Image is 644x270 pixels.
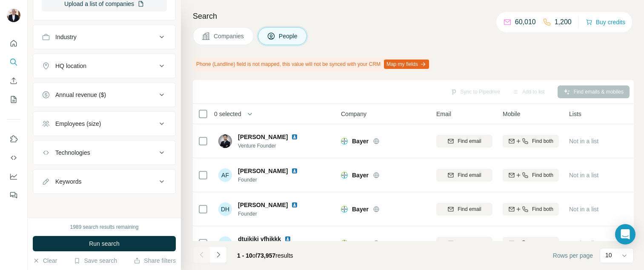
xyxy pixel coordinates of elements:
[214,32,245,40] span: Companies
[238,235,281,243] span: dtuikiki vfhjkkk
[33,56,175,76] button: HQ location
[214,110,241,118] span: 0 selected
[458,171,481,179] span: Find email
[436,203,492,216] button: Find email
[569,206,598,213] span: Not in a list
[33,142,175,163] button: Technologies
[436,237,492,250] button: Find email
[55,148,90,157] div: Technologies
[532,239,553,247] span: Find both
[238,167,288,175] span: [PERSON_NAME]
[7,92,20,107] button: My lists
[252,252,258,259] span: of
[33,171,175,192] button: Keywords
[284,236,291,242] img: LinkedIn logo
[7,9,20,22] img: Avatar
[436,110,451,118] span: Email
[7,169,20,184] button: Dashboard
[55,62,86,70] div: HQ location
[503,110,520,118] span: Mobile
[503,237,559,250] button: Find both
[458,205,481,213] span: Find email
[238,201,288,209] span: [PERSON_NAME]
[458,137,481,145] span: Find email
[218,202,232,216] div: DH
[569,138,598,145] span: Not in a list
[352,205,369,213] span: Bayer
[515,17,536,27] p: 60,010
[503,135,559,148] button: Find both
[605,251,612,259] p: 10
[352,171,369,179] span: Bayer
[352,239,369,247] span: Bayer
[291,134,298,140] img: LinkedIn logo
[586,16,625,28] button: Buy credits
[503,203,559,216] button: Find both
[436,135,492,148] button: Find email
[341,138,348,145] img: Logo of Bayer
[218,168,232,182] div: AF
[458,239,481,247] span: Find email
[555,17,572,27] p: 1,200
[569,172,598,179] span: Not in a list
[33,256,57,265] button: Clear
[55,119,101,128] div: Employees (size)
[237,252,252,259] span: 1 - 10
[74,256,117,265] button: Save search
[532,171,553,179] span: Find both
[55,177,81,186] div: Keywords
[193,57,431,71] div: Phone (Landline) field is not mapped, this value will not be synced with your CRM
[238,133,288,141] span: [PERSON_NAME]
[341,172,348,179] img: Logo of Bayer
[7,131,20,147] button: Use Surfe on LinkedIn
[436,169,492,182] button: Find email
[238,176,308,184] span: Founder
[7,54,20,70] button: Search
[89,239,120,248] span: Run search
[33,27,175,47] button: Industry
[7,188,20,203] button: Feedback
[238,210,308,218] span: Founder
[384,60,429,69] button: Map my fields
[291,202,298,208] img: LinkedIn logo
[341,206,348,213] img: Logo of Bayer
[7,73,20,88] button: Enrich CSV
[503,169,559,182] button: Find both
[7,36,20,51] button: Quick start
[341,240,348,247] img: Logo of Bayer
[218,134,232,148] img: Avatar
[33,85,175,105] button: Annual revenue ($)
[553,251,593,260] span: Rows per page
[218,236,232,250] div: DV
[569,110,581,118] span: Lists
[134,256,176,265] button: Share filters
[193,10,634,22] h4: Search
[237,252,293,259] span: results
[569,240,598,247] span: Not in a list
[341,110,366,118] span: Company
[55,33,77,41] div: Industry
[532,205,553,213] span: Find both
[210,246,227,263] button: Navigate to next page
[352,137,369,145] span: Bayer
[7,150,20,165] button: Use Surfe API
[70,223,139,231] div: 1989 search results remaining
[615,224,635,244] div: Open Intercom Messenger
[258,252,276,259] span: 73,957
[238,142,308,150] span: Venture Founder
[291,168,298,174] img: LinkedIn logo
[55,91,106,99] div: Annual revenue ($)
[33,236,176,251] button: Run search
[33,114,175,134] button: Employees (size)
[279,32,298,40] span: People
[532,137,553,145] span: Find both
